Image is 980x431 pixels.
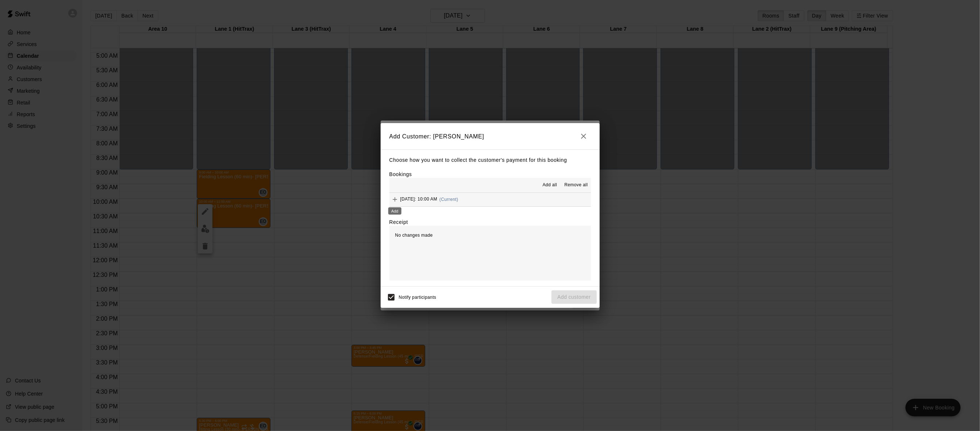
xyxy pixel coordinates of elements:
[561,179,591,191] button: Remove all
[389,197,400,202] span: Add
[399,295,437,300] span: Notify participants
[389,218,408,226] label: Receipt
[439,197,458,202] span: (Current)
[389,193,591,206] button: Add[DATE]: 10:00 AM(Current)
[381,123,600,149] h2: Add Customer: [PERSON_NAME]
[538,179,561,191] button: Add all
[400,197,438,202] span: [DATE]: 10:00 AM
[543,182,557,189] span: Add all
[564,182,588,189] span: Remove all
[389,171,412,177] label: Bookings
[395,233,433,238] span: No changes made
[388,207,401,215] div: Add
[389,156,591,165] p: Choose how you want to collect the customer's payment for this booking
